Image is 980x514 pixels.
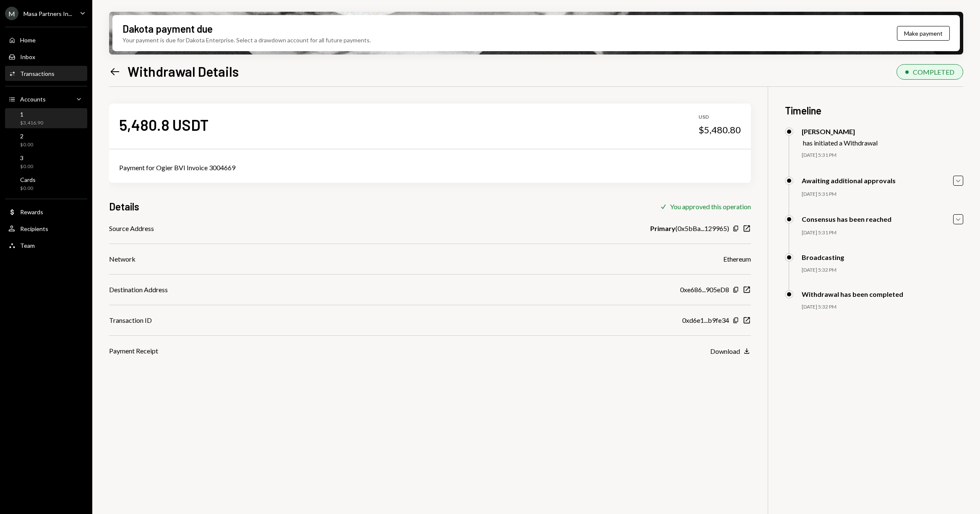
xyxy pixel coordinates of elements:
[650,223,675,234] b: Primary
[710,347,751,356] button: Download
[109,285,168,295] div: Destination Address
[802,191,963,198] div: [DATE] 5:31 PM
[20,53,35,60] div: Inbox
[802,290,903,298] div: Withdrawal has been completed
[5,66,87,81] a: Transactions
[109,223,154,234] div: Source Address
[20,119,43,127] div: $3,416.90
[5,221,87,236] a: Recipients
[802,253,844,261] div: Broadcasting
[20,141,33,148] div: $0.00
[5,130,87,150] a: 2$0.00
[128,63,239,80] h1: Withdrawal Details
[109,200,139,213] h3: Details
[5,238,87,253] a: Team
[20,185,36,192] div: $0.00
[5,32,87,47] a: Home
[20,242,35,249] div: Team
[699,124,741,136] div: $5,480.80
[650,223,729,234] div: ( 0x5bBa...129965 )
[5,108,87,128] a: 1$3,416.90
[20,208,43,215] div: Rewards
[802,229,963,236] div: [DATE] 5:31 PM
[20,154,33,161] div: 3
[803,139,878,147] div: has initiated a Withdrawal
[20,111,43,118] div: 1
[109,315,152,325] div: Transaction ID
[699,114,741,121] div: USD
[785,104,963,117] h3: Timeline
[122,36,371,44] div: Your payment is due for Dakota Enterprise. Select a drawdown account for all future payments.
[5,152,87,172] a: 3$0.00
[5,91,87,106] a: Accounts
[20,96,46,103] div: Accounts
[5,7,18,20] div: M
[109,346,158,356] div: Payment Receipt
[20,176,36,183] div: Cards
[109,254,136,264] div: Network
[802,177,896,184] div: Awaiting additional approvals
[122,22,213,36] div: Dakota payment due
[897,26,950,41] button: Make payment
[682,315,729,325] div: 0xd6e1...b9fe34
[802,127,878,135] div: [PERSON_NAME]
[5,49,87,64] a: Inbox
[5,204,87,219] a: Rewards
[119,115,209,134] div: 5,480.8 USDT
[670,202,751,210] div: You approved this operation
[20,70,55,77] div: Transactions
[20,163,33,170] div: $0.00
[20,36,36,44] div: Home
[23,10,72,17] div: Masa Partners In...
[20,132,33,140] div: 2
[710,347,740,355] div: Download
[680,285,729,295] div: 0xe686...905eD8
[119,163,741,173] div: Payment for Ogier BVI Invoice 3004669
[913,68,954,76] div: COMPLETED
[802,267,963,274] div: [DATE] 5:32 PM
[5,174,87,194] a: Cards$0.00
[802,304,963,311] div: [DATE] 5:32 PM
[802,215,891,223] div: Consensus has been reached
[802,152,963,159] div: [DATE] 5:31 PM
[723,254,751,264] div: Ethereum
[20,225,48,232] div: Recipients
